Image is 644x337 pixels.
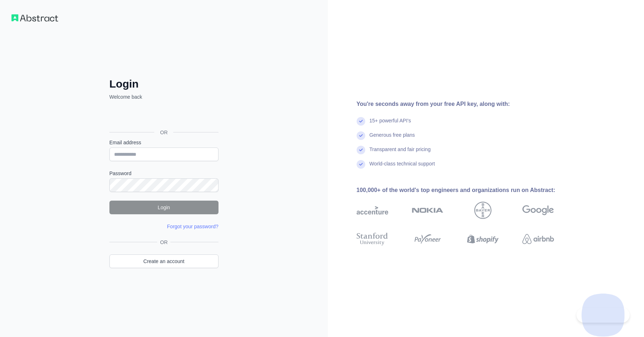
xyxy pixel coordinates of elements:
[370,131,415,146] div: Generous free plans
[412,202,443,219] img: nokia
[522,202,554,219] img: google
[357,131,365,140] img: check mark
[357,231,388,247] img: stanford university
[357,100,577,108] div: You're seconds away from your free API key, along with:
[474,202,492,219] img: bayer
[167,224,218,229] a: Forgot your password?
[357,146,365,154] img: check mark
[109,254,218,268] a: Create an account
[109,170,218,177] label: Password
[522,231,554,247] img: airbnb
[577,308,630,323] iframe: Toggle Customer Support
[109,201,218,214] button: Login
[154,129,173,136] span: OR
[370,160,435,174] div: World-class technical support
[370,146,431,160] div: Transparent and fair pricing
[467,231,499,247] img: shopify
[357,202,388,219] img: accenture
[412,231,443,247] img: payoneer
[370,117,411,131] div: 15+ powerful API's
[109,93,218,100] p: Welcome back
[106,108,221,124] iframe: Sign in with Google Button
[357,186,577,195] div: 100,000+ of the world's top engineers and organizations run on Abstract:
[11,14,58,22] img: Workflow
[109,78,218,90] h2: Login
[357,160,365,169] img: check mark
[157,239,170,246] span: OR
[109,108,217,124] div: Sign in with Google. Opens in new tab
[109,139,218,146] label: Email address
[357,117,365,126] img: check mark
